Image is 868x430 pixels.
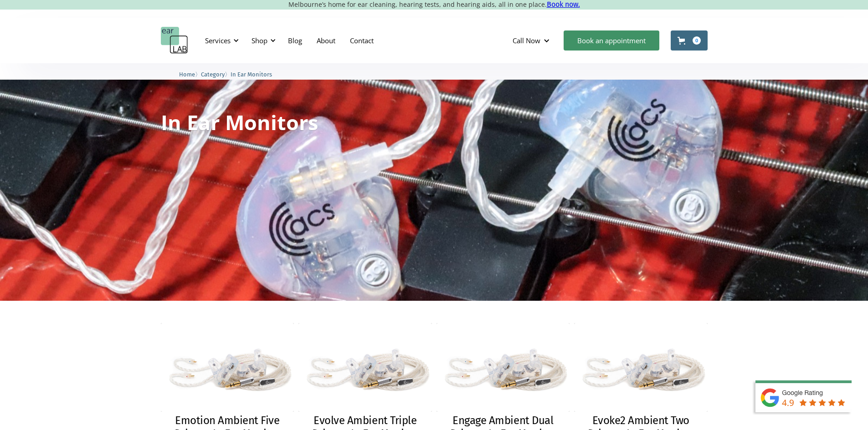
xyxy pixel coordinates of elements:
div: 0 [693,36,701,45]
div: Call Now [505,27,559,54]
div: Call Now [513,36,540,45]
img: Emotion Ambient Five Driver – In Ear Monitor [161,323,294,412]
a: Open cart [671,30,708,51]
div: Shop [252,36,267,45]
a: Home [179,70,195,78]
a: Contact [343,27,381,54]
a: Blog [281,27,309,54]
span: Home [179,71,195,78]
h1: In Ear Monitors [161,112,318,132]
a: home [161,27,188,54]
img: Engage Ambient Dual Driver – In Ear Monitor [437,323,570,412]
a: Category [201,70,225,78]
a: In Ear Monitors [231,70,272,78]
img: Evoke2 Ambient Two Driver – In Ear Monitor [574,323,708,412]
div: Services [200,27,241,54]
span: In Ear Monitors [231,71,272,78]
li: 〉 [179,70,201,79]
span: Category [201,71,225,78]
a: About [309,27,343,54]
img: Evolve Ambient Triple Driver – In Ear Monitor [298,323,432,412]
div: Shop [246,27,278,54]
div: Services [205,36,231,45]
a: Book an appointment [564,30,659,51]
li: 〉 [201,70,231,79]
